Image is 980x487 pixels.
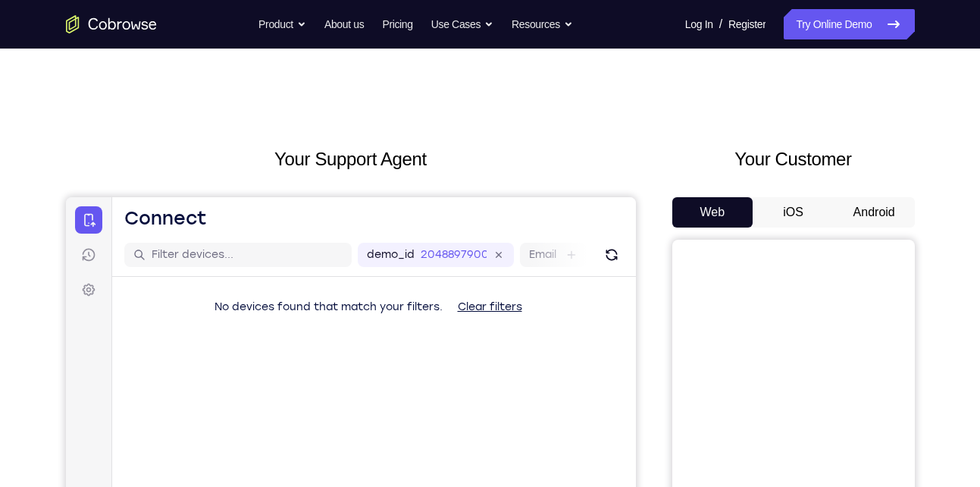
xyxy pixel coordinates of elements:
span: / [719,15,722,33]
a: Register [728,9,766,39]
a: Log In [685,9,713,39]
button: Product [258,9,306,39]
a: Go to the home page [66,15,157,33]
button: Use Cases [431,9,493,39]
button: Resources [512,9,573,39]
button: iOS [753,197,834,228]
a: About us [324,9,364,39]
button: Android [834,197,915,228]
button: Clear filters [380,95,468,125]
h2: Your Support Agent [66,146,636,173]
button: Web [672,197,753,228]
a: Try Online Demo [784,9,914,39]
span: No devices found that match your filters. [149,103,377,116]
h2: Your Customer [672,146,915,173]
button: 6-digit code [262,457,354,487]
a: Pricing [382,9,412,39]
